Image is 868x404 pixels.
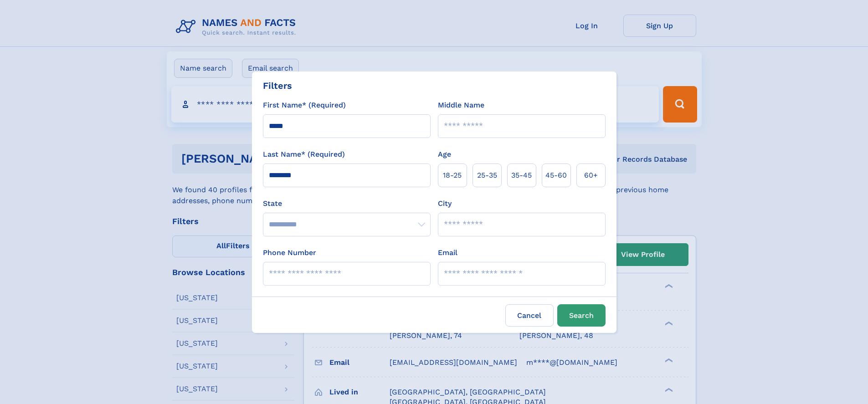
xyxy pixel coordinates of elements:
span: 18‑25 [443,170,462,181]
label: City [438,198,452,209]
label: First Name* (Required) [263,100,346,111]
label: Last Name* (Required) [263,149,345,160]
label: Middle Name [438,100,484,111]
span: 35‑45 [511,170,532,181]
label: Phone Number [263,247,316,258]
label: Email [438,247,457,258]
div: Filters [263,79,292,92]
label: Age [438,149,451,160]
button: Search [557,304,606,327]
span: 25‑35 [477,170,497,181]
span: 60+ [584,170,598,181]
label: Cancel [505,304,554,327]
span: 45‑60 [545,170,567,181]
label: State [263,198,431,209]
